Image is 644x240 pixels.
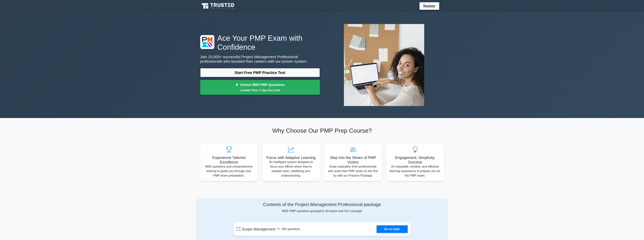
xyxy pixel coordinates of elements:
[234,202,411,207] h4: Contents of the Project Management Professional package
[200,55,320,64] p: Join 10,000+ successful Project Management Professional professionals who boosted their careers w...
[200,68,320,77] a: Start Free PMP Practice Test
[200,80,320,95] a: Unlock 9955 PMP QuestionsLimited Time: 7-day free trial!
[389,155,441,164] h5: Engagement, Simplicity, Success
[200,127,444,134] h2: Why Choose Our PMP Prep Course?
[200,34,320,52] h1: Ace Your PMP Exam with Confidence
[421,4,438,8] a: Register
[205,88,315,92] small: Limited Time: 7-day free trial!
[203,155,255,164] h5: Experience Tailored Excellence
[389,164,441,178] p: An enjoyable, intuitive, and effective learning experience to prepare you for the PMP exam.
[377,225,407,233] a: Go to topic
[327,164,379,178] p: Draw inspiration from professionals who aced their PMP exam on the first try with our Practice Pa...
[234,202,411,213] div: 9955 PMP questions grouped in 40 topics and 412 concepts
[265,155,317,160] h5: Focus with Adaptive Learning
[327,155,379,164] h5: Step into the Shoes of PMP Victors
[265,160,317,178] p: An intelligent system designed to focus your efforts where they're needed most, solidifying your ...
[203,164,255,178] p: 9955 questions and comprehensive training to guide you through your PMP exam preparation.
